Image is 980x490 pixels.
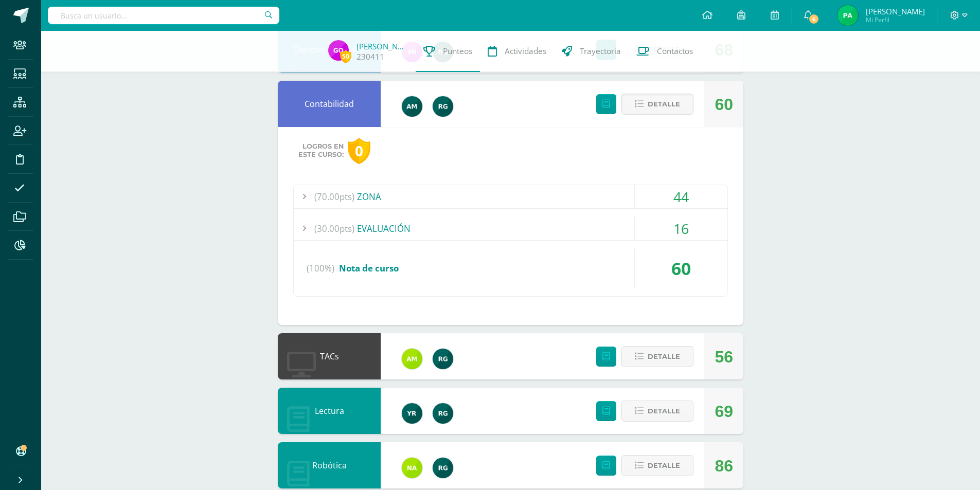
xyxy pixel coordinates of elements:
div: Robótica [278,442,381,488]
a: Contabilidad [305,98,354,110]
span: 50 [340,50,351,63]
img: 35a337993bdd6a3ef9ef2b9abc5596bd.png [402,458,422,478]
button: Detalle [621,401,693,422]
span: [PERSON_NAME] [866,6,925,16]
div: ZONA [294,185,727,208]
span: Detalle [648,95,680,114]
span: (70.00pts) [314,185,354,208]
span: Trayectoria [580,46,621,57]
div: Lectura [278,388,381,434]
img: 6e92675d869eb295716253c72d38e6e7.png [402,96,422,117]
img: 24ef3269677dd7dd963c57b86ff4a022.png [433,403,453,424]
div: TACs [278,333,381,379]
span: 6 [808,13,819,25]
div: 60 [635,249,727,288]
span: Logros en este curso: [298,142,344,159]
img: 24ef3269677dd7dd963c57b86ff4a022.png [433,96,453,117]
div: Contabilidad [278,81,381,127]
div: 56 [715,334,733,380]
span: Mi Perfil [866,15,925,24]
img: 24ef3269677dd7dd963c57b86ff4a022.png [433,458,453,478]
div: 16 [635,217,727,240]
img: 4c3451d097b091b1f126b8da49810956.png [328,40,349,61]
span: Punteos [443,46,472,57]
div: 0 [348,138,370,164]
img: fb2ca82e8de93e60a5b7f1e46d7c79f5.png [402,349,422,369]
span: Contactos [657,46,693,57]
div: 44 [635,185,727,208]
span: Actividades [505,46,546,57]
div: 60 [715,81,733,128]
a: Trayectoria [554,31,629,72]
span: Detalle [648,402,680,421]
span: Detalle [648,456,680,475]
input: Busca un usuario... [48,7,279,24]
a: TACs [320,351,339,362]
img: 24ef3269677dd7dd963c57b86ff4a022.png [433,349,453,369]
img: ea606af391f2c2e5188f5482682bdea3.png [838,5,858,26]
a: Actividades [480,31,554,72]
div: 69 [715,388,733,434]
a: 230411 [357,51,384,62]
span: Detalle [648,347,680,366]
span: Nota de curso [339,262,399,274]
span: (100%) [307,249,334,288]
div: 86 [715,443,733,489]
button: Detalle [621,94,693,115]
a: Punteos [416,31,480,72]
a: Lectura [315,405,344,416]
button: Detalle [621,455,693,476]
button: Detalle [621,346,693,367]
span: (30.00pts) [314,217,354,240]
a: Robótica [312,460,347,471]
a: [PERSON_NAME] [357,41,408,51]
img: 765d7ba1372dfe42393184f37ff644ec.png [402,403,422,424]
div: EVALUACIÓN [294,217,727,240]
a: Contactos [629,31,701,72]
